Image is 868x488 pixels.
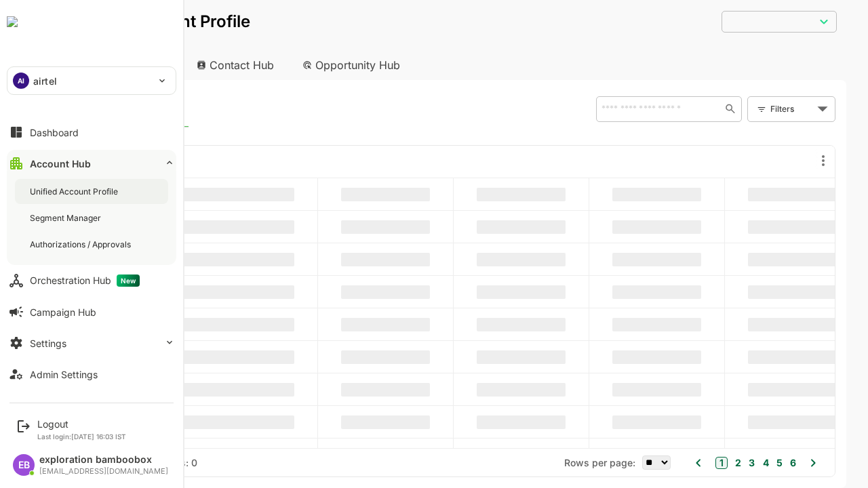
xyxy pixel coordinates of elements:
div: Total Rows: -- | Rows: 0 [41,457,150,468]
div: EB [13,454,35,476]
button: 4 [712,455,722,470]
button: Orchestration HubNew [7,267,176,294]
button: Campaign Hub [7,298,176,325]
button: 1 [668,457,680,469]
div: AIairtel [7,67,176,94]
div: Dashboard [30,127,79,138]
div: [EMAIL_ADDRESS][DOMAIN_NAME] [39,467,168,476]
div: Opportunity Hub [244,50,365,80]
div: Campaign Hub [30,306,96,318]
div: Account Hub [22,50,133,80]
span: Rows per page: [517,457,588,468]
span: Known accounts you’ve identified to target - imported from CRM, Offline upload, or promoted from ... [48,102,125,120]
button: Dashboard [7,119,176,146]
div: AI [13,73,29,89]
div: Segment Manager [30,212,104,224]
div: Filters [722,95,788,123]
div: Admin Settings [30,369,98,380]
button: Admin Settings [7,361,176,388]
button: 6 [739,455,749,470]
div: Contact Hub [138,50,239,80]
button: Account Hub [7,150,176,177]
img: undefinedjpg [7,16,18,27]
div: Settings [30,338,66,349]
p: Unified Account Profile [22,14,203,30]
p: airtel [33,74,57,88]
button: 2 [684,455,694,470]
div: exploration bamboobox [39,454,168,466]
button: 5 [726,455,735,470]
div: Logout [37,418,126,430]
button: Settings [7,329,176,357]
div: Account Hub [30,158,91,169]
div: ​ [674,9,789,33]
div: Unified Account Profile [30,186,121,197]
div: Orchestration Hub [30,274,140,287]
p: Last login: [DATE] 16:03 IST [37,432,126,441]
div: Filters [723,102,766,116]
button: 3 [698,455,707,470]
div: Authorizations / Approvals [30,239,134,250]
span: New [117,274,140,287]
